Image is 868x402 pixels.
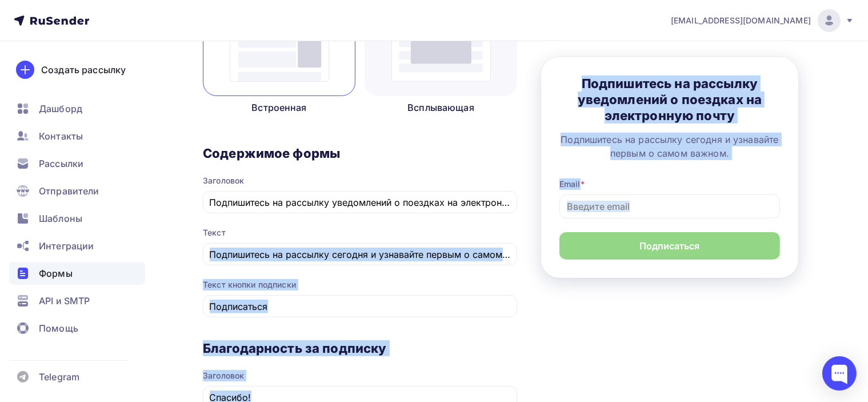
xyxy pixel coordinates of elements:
[203,340,517,356] h3: Благодарность за подписку
[9,207,145,230] a: Шаблоны
[203,279,517,290] div: Текст кнопки подписки
[559,232,780,260] button: Подписаться
[41,63,126,77] div: Создать рассылку
[39,157,83,170] span: Рассылки
[203,101,355,114] p: Встроенная
[365,101,517,114] p: Всплывающая
[9,125,145,148] a: Контакты
[559,178,780,190] div: Email
[39,212,82,225] span: Шаблоны
[39,102,82,116] span: Дашборд
[559,75,780,124] h3: Подпишитесь на рассылку уведомлений о поездках на электронную почту
[39,321,78,335] span: Помощь
[203,370,517,381] div: Заголовок
[9,97,145,120] a: Дашборд
[671,15,811,26] span: [EMAIL_ADDRESS][DOMAIN_NAME]
[39,370,79,384] span: Telegram
[559,194,780,218] input: Введите email
[559,133,780,160] div: Подпишитесь на рассылку сегодня и узнавайте первым о самом важном.
[9,152,145,175] a: Рассылки
[39,239,94,253] span: Интеграции
[203,175,517,186] div: Заголовок
[39,129,83,143] span: Контакты
[9,180,145,202] a: Отправители
[203,145,517,161] h3: Содержимое формы
[39,266,73,280] span: Формы
[671,9,854,32] a: [EMAIL_ADDRESS][DOMAIN_NAME]
[203,227,517,238] div: Текст
[39,184,99,198] span: Отправители
[39,294,90,308] span: API и SMTP
[9,262,145,285] a: Формы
